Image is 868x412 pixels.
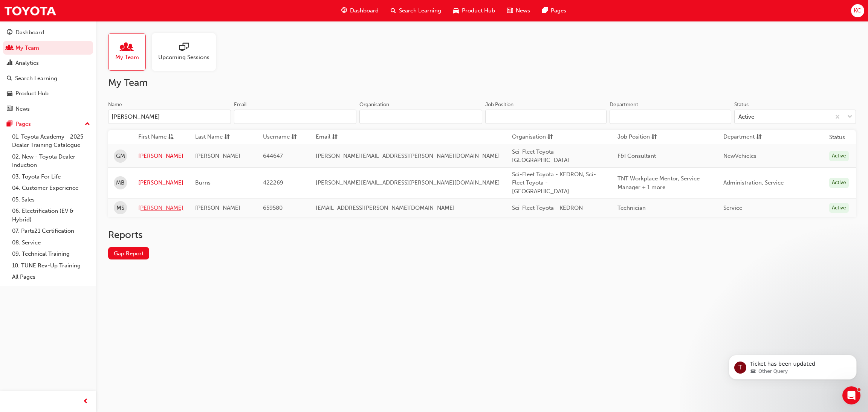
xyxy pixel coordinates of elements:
a: [PERSON_NAME] [138,152,183,160]
span: Job Position [617,133,650,142]
span: Technician [617,204,646,211]
a: 05. Sales [9,194,93,206]
a: Dashboard [3,26,93,40]
div: Name [108,101,122,108]
input: Organisation [359,110,482,124]
a: My Team [108,33,152,71]
img: Trak [4,2,57,19]
button: Pages [3,117,93,131]
span: Username [263,133,290,142]
span: News [516,6,530,15]
span: news-icon [507,6,513,15]
a: 01. Toyota Academy - 2025 Dealer Training Catalogue [9,131,93,151]
span: Pages [551,6,566,15]
button: Departmentsorting-icon [723,133,765,142]
a: My Team [3,41,93,55]
div: Dashboard [15,28,44,37]
button: DashboardMy TeamAnalyticsSearch LearningProduct HubNews [3,24,93,117]
span: Email [316,133,330,142]
iframe: Intercom live chat [842,386,860,404]
a: search-iconSearch Learning [385,3,447,18]
a: 10. TUNE Rev-Up Training [9,260,93,272]
div: Organisation [359,101,389,108]
span: news-icon [7,106,12,113]
span: Search Learning [399,6,441,15]
span: MS [116,204,124,212]
a: Search Learning [3,72,93,85]
span: 659580 [263,204,283,211]
span: people-icon [7,45,12,52]
button: First Nameasc-icon [138,133,180,142]
a: Gap Report [108,247,149,259]
span: prev-icon [83,397,89,406]
span: MB [116,179,125,187]
button: Last Namesorting-icon [195,133,237,142]
span: guage-icon [341,6,347,15]
input: Name [108,110,231,124]
span: [PERSON_NAME] [195,153,240,159]
span: sorting-icon [651,133,657,142]
span: up-icon [85,119,90,129]
a: 06. Electrification (EV & Hybrid) [9,205,93,225]
a: 08. Service [9,237,93,249]
span: sorting-icon [224,133,230,142]
span: [PERSON_NAME][EMAIL_ADDRESS][PERSON_NAME][DOMAIN_NAME] [316,179,500,186]
span: First Name [138,133,167,142]
span: car-icon [453,6,459,15]
h2: Reports [108,229,856,241]
a: Product Hub [3,87,93,101]
span: [EMAIL_ADDRESS][PERSON_NAME][DOMAIN_NAME] [316,204,455,211]
div: Analytics [15,59,39,67]
span: KC [854,6,861,15]
span: Sci-Fleet Toyota - KEDRON, Sci-Fleet Toyota - [GEOGRAPHIC_DATA] [512,171,596,195]
a: Upcoming Sessions [152,33,222,71]
a: car-iconProduct Hub [447,3,501,18]
div: Pages [15,120,31,128]
span: Upcoming Sessions [158,53,209,62]
span: 422269 [263,179,283,186]
span: My Team [115,53,139,62]
div: Email [234,101,247,108]
span: sessionType_ONLINE_URL-icon [179,43,189,53]
div: Active [829,178,849,188]
a: Analytics [3,56,93,70]
span: guage-icon [7,29,12,36]
span: Department [723,133,755,142]
input: Email [234,110,357,124]
span: sorting-icon [547,133,553,142]
input: Job Position [485,110,607,124]
span: sorting-icon [332,133,338,142]
div: News [15,105,30,113]
a: news-iconNews [501,3,536,18]
span: chart-icon [7,60,12,67]
span: Burns [195,179,211,186]
span: search-icon [391,6,396,15]
div: Job Position [485,101,513,108]
span: Sci-Fleet Toyota - [GEOGRAPHIC_DATA] [512,148,569,164]
a: All Pages [9,271,93,283]
span: down-icon [847,112,853,122]
span: Organisation [512,133,546,142]
button: KC [851,4,864,17]
span: TNT Workplace Mentor, Service Manager + 1 more [617,175,700,191]
span: [PERSON_NAME][EMAIL_ADDRESS][PERSON_NAME][DOMAIN_NAME] [316,153,500,159]
span: car-icon [7,90,12,97]
a: 02. New - Toyota Dealer Induction [9,151,93,171]
span: 644647 [263,153,283,159]
a: guage-iconDashboard [335,3,385,18]
button: Emailsorting-icon [316,133,357,142]
a: News [3,102,93,116]
a: [PERSON_NAME] [138,179,183,187]
div: Active [829,203,849,213]
a: 07. Parts21 Certification [9,225,93,237]
div: Active [738,113,754,121]
a: 03. Toyota For Life [9,171,93,183]
div: Product Hub [15,89,49,98]
span: pages-icon [542,6,548,15]
button: Organisationsorting-icon [512,133,553,142]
